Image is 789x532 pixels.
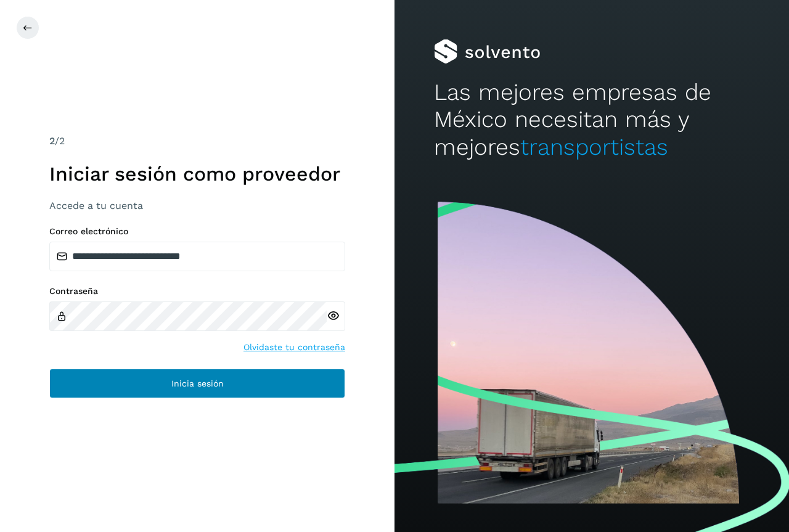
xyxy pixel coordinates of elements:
[49,226,345,237] label: Correo electrónico
[49,200,345,211] h3: Accede a tu cuenta
[49,162,345,186] h1: Iniciar sesión como proveedor
[49,369,345,398] button: Inicia sesión
[49,134,345,149] div: /2
[434,79,750,161] h2: Las mejores empresas de México necesitan más y mejores
[243,341,345,354] a: Olvidaste tu contraseña
[520,134,668,160] span: transportistas
[49,286,345,297] label: Contraseña
[171,379,224,388] span: Inicia sesión
[49,135,55,147] span: 2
